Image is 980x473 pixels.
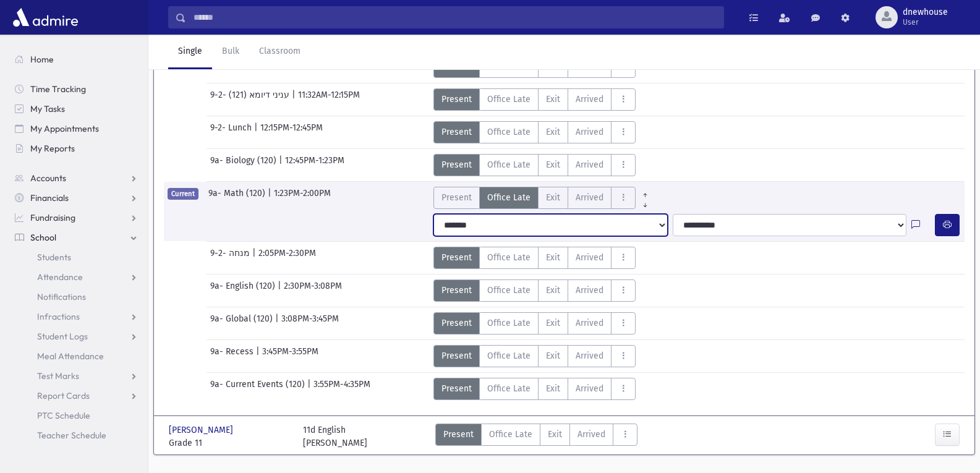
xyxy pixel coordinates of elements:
span: Arrived [576,284,603,297]
span: dnewhouse [903,7,948,17]
a: Meal Attendance [5,346,148,366]
span: Exit [548,428,562,441]
span: 9a- Global (120) [210,312,275,335]
div: AttTypes [433,121,636,143]
span: Arrived [576,191,603,204]
span: PTC Schedule [37,410,90,421]
div: AttTypes [433,279,636,302]
span: Infractions [37,311,80,322]
span: Exit [546,382,560,395]
span: Current [168,188,198,200]
span: 9a- Biology (120) [210,154,279,176]
a: Teacher Schedule [5,425,148,445]
span: 3:45PM-3:55PM [262,345,318,367]
span: Present [441,158,472,171]
span: Office Late [487,317,530,330]
span: Notifications [37,291,86,302]
div: AttTypes [433,88,636,111]
div: 11d English [PERSON_NAME] [303,424,367,450]
span: Arrived [576,317,603,330]
span: Office Late [489,428,532,441]
span: | [292,88,298,111]
span: | [256,345,262,367]
a: My Appointments [5,119,148,138]
span: Arrived [576,158,603,171]
span: Grade 11 [169,437,291,450]
span: Arrived [576,382,603,395]
span: | [275,312,281,335]
span: | [278,279,284,302]
div: AttTypes [433,345,636,367]
a: Time Tracking [5,79,148,99]
a: Single [168,35,212,69]
span: Office Late [487,191,530,204]
div: AttTypes [433,312,636,335]
span: 11:32AM-12:15PM [298,88,360,111]
a: All Later [636,197,655,207]
span: | [307,378,313,400]
span: Present [441,126,472,138]
div: AttTypes [433,378,636,400]
span: | [254,121,260,143]
span: Student Logs [37,331,88,342]
span: Office Late [487,251,530,264]
span: Meal Attendance [37,351,104,362]
span: 3:55PM-4:35PM [313,378,370,400]
span: 9a- Current Events (120) [210,378,307,400]
span: 2:30PM-3:08PM [284,279,342,302]
a: Students [5,247,148,267]
span: Test Marks [37,370,79,381]
span: Accounts [30,173,66,184]
a: Attendance [5,267,148,287]
span: Exit [546,93,560,106]
span: Arrived [576,251,603,264]
span: Office Late [487,93,530,106]
span: | [268,187,274,209]
span: Teacher Schedule [37,430,106,441]
a: Fundraising [5,208,148,228]
span: Arrived [576,126,603,138]
span: Home [30,54,54,65]
a: Bulk [212,35,249,69]
div: AttTypes [433,247,636,269]
span: Exit [546,126,560,138]
span: Financials [30,192,69,203]
span: 12:15PM-12:45PM [260,121,323,143]
span: 12:45PM-1:23PM [285,154,344,176]
span: User [903,17,948,27]
span: Exit [546,317,560,330]
span: Office Late [487,382,530,395]
span: My Appointments [30,123,99,134]
a: Infractions [5,307,148,326]
span: Office Late [487,126,530,138]
span: 9a- Math (120) [208,187,268,209]
span: Arrived [576,93,603,106]
span: Present [443,428,474,441]
a: Test Marks [5,366,148,386]
div: AttTypes [433,154,636,176]
span: Attendance [37,271,83,283]
span: 3:08PM-3:45PM [281,312,339,335]
div: AttTypes [433,187,655,209]
a: Classroom [249,35,310,69]
span: 2:05PM-2:30PM [258,247,316,269]
span: Office Late [487,284,530,297]
span: Present [441,349,472,362]
span: Exit [546,349,560,362]
a: School [5,228,148,247]
span: 9-2- עניני דיומא (121) [210,88,292,111]
a: Notifications [5,287,148,307]
span: Exit [546,284,560,297]
a: Student Logs [5,326,148,346]
span: Office Late [487,158,530,171]
span: Present [441,93,472,106]
span: Present [441,191,472,204]
span: Arrived [577,428,605,441]
span: Time Tracking [30,83,86,95]
span: Students [37,252,71,263]
span: | [279,154,285,176]
span: My Tasks [30,103,65,114]
a: Financials [5,188,148,208]
span: [PERSON_NAME] [169,424,236,437]
span: Present [441,251,472,264]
